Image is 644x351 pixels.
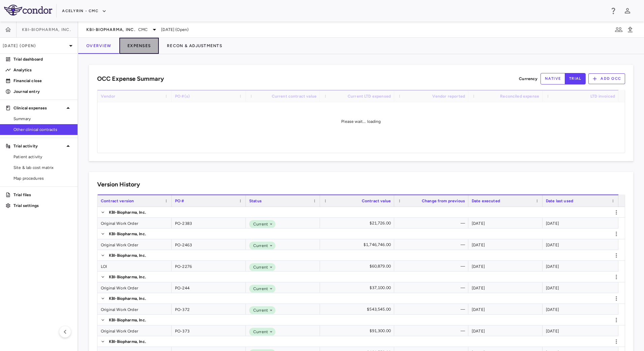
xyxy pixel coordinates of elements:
p: KBI-Biopharma, Inc. [109,231,146,237]
div: $21,726.00 [326,218,391,229]
span: Other clinical contracts [13,127,72,133]
span: Current [251,329,268,335]
div: — [400,325,465,336]
div: Original Work Order [97,218,172,228]
div: $37,100.00 [326,282,391,293]
div: Original Work Order [97,282,172,293]
span: Status [249,199,262,203]
p: Trial files [13,192,72,198]
p: [DATE] (Open) [3,43,67,49]
div: $1,746,746.00 [326,239,391,250]
div: — [400,282,465,293]
p: Journal entry [13,89,72,95]
span: Date executed [472,199,500,203]
p: KBI-Biopharma, Inc. [109,317,146,323]
div: — [400,218,465,229]
div: $91,300.00 [326,325,391,336]
div: [DATE] [468,261,543,271]
span: Current [251,307,268,313]
div: — [400,239,465,250]
span: Date last used [546,199,573,203]
div: [DATE] [543,218,618,228]
button: native [540,73,565,84]
div: [DATE] [543,239,618,250]
span: Current [251,221,268,227]
div: LOI [97,261,172,271]
span: Current [251,286,268,292]
button: Add OCC [588,73,625,84]
button: trial [565,73,586,84]
div: [DATE] [468,282,543,293]
p: Clinical expenses [13,105,64,111]
p: KBI-Biopharma, Inc. [109,209,146,215]
p: Analytics [13,67,72,73]
img: logo-full-SnFGN8VE.png [4,5,52,15]
span: Current [251,264,268,270]
p: KBI-Biopharma, Inc. [109,339,146,345]
span: CMC [138,27,148,33]
span: KBI-Biopharma, Inc. [86,27,136,32]
div: [DATE] [543,261,618,271]
div: PO-2276 [172,261,246,271]
p: KBI-Biopharma, Inc. [109,295,146,302]
h6: OCC Expense Summary [97,74,164,83]
div: [DATE] [468,304,543,314]
span: Map procedures [13,175,72,181]
p: KBI-Biopharma, Inc. [109,252,146,258]
div: PO-373 [172,325,246,336]
button: Recon & Adjustments [159,38,230,54]
span: Change from previous [422,199,465,203]
div: Original Work Order [97,325,172,336]
div: — [400,304,465,315]
span: [DATE] (Open) [161,27,188,33]
p: Trial settings [13,203,72,209]
div: PO-244 [172,282,246,293]
span: Summary [13,116,72,122]
span: Patient activity [13,154,72,160]
span: Contract version [101,199,134,203]
span: PO # [175,199,184,203]
p: KBI-Biopharma, Inc. [109,274,146,280]
p: Trial activity [13,143,64,149]
div: [DATE] [468,218,543,228]
span: Site & lab cost matrix [13,165,72,171]
h6: Version History [97,180,140,189]
div: Original Work Order [97,304,172,314]
button: Expenses [119,38,159,54]
span: Contract value [362,199,391,203]
div: $60,879.00 [326,261,391,272]
button: Overview [78,38,119,54]
div: [DATE] [543,325,618,336]
div: — [400,261,465,272]
div: $543,545.00 [326,304,391,315]
div: [DATE] [468,239,543,250]
div: PO-372 [172,304,246,314]
span: Please wait... loading [341,119,381,124]
span: Current [251,243,268,249]
p: Financial close [13,78,72,84]
span: KBI-Biopharma, Inc. [22,27,71,32]
div: PO-2383 [172,218,246,228]
div: Original Work Order [97,239,172,250]
div: PO-2463 [172,239,246,250]
div: [DATE] [468,325,543,336]
button: Acelyrin - CMC [62,6,107,16]
p: Currency [519,76,537,82]
div: [DATE] [543,304,618,314]
div: [DATE] [543,282,618,293]
p: Trial dashboard [13,56,72,62]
